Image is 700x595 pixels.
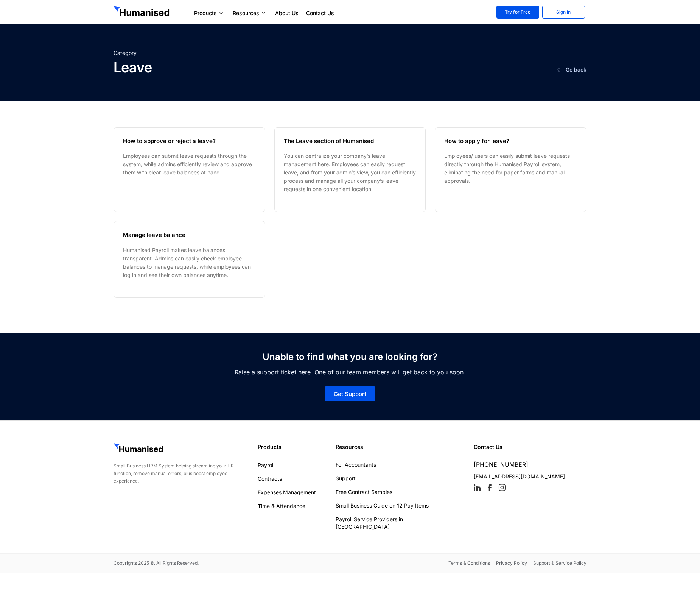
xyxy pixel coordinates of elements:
[336,443,467,451] h4: Resources
[114,443,165,454] img: GetHumanised Logo
[258,443,328,451] h4: Products
[496,559,527,567] a: Privacy Policy
[114,352,586,361] h3: Unable to find what you are looking for?
[474,461,528,468] a: [PHONE_NUMBER]
[258,489,328,496] a: Expenses Management
[114,6,171,18] img: GetHumanised Logo
[114,61,346,74] h1: Leave
[336,502,453,509] a: Small Business Guide on 12 Pay Items
[557,67,586,72] a: Go back
[114,368,586,377] p: Raise a support ticket here. One of our team members will get back to you soon.
[258,502,328,510] a: Time & Attendance
[336,516,453,531] a: Payroll Service Providers in [GEOGRAPHIC_DATA]
[271,9,302,18] a: About Us
[258,475,328,483] a: Contracts
[496,6,539,19] a: Try for Free
[336,475,453,482] a: Support
[229,9,271,18] a: Resources
[474,473,565,480] a: [EMAIL_ADDRESS][DOMAIN_NAME]
[336,461,453,469] a: For Accountants
[302,9,338,18] a: Contact Us
[566,67,586,72] span: Go back
[533,559,586,567] a: Support & Service Policy
[114,49,346,57] p: Category
[190,9,229,18] a: Products
[114,462,250,485] div: Small Business HRM System helping streamline your HR function, remove manual errors, plus boost e...
[114,559,346,567] p: Copyrights 2025 ©. All Rights Reserved.
[474,443,586,451] h4: Contact Us
[542,6,585,19] a: Sign In
[448,559,490,567] a: Terms & Conditions
[258,461,328,469] a: Payroll
[325,386,375,401] a: Get Support
[336,488,453,496] a: Free Contract Samples
[334,391,366,397] span: Get Support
